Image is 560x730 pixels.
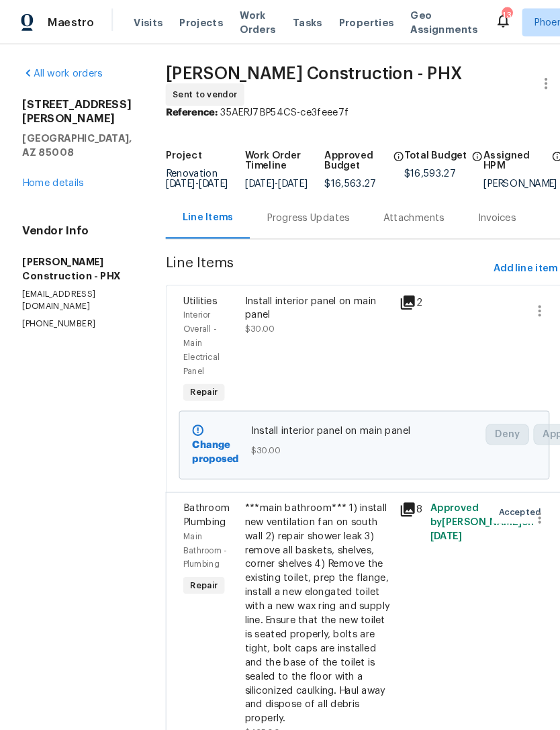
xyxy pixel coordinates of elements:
div: Progress Updates [255,202,334,216]
span: $30.00 [234,311,263,319]
span: - [234,171,294,181]
div: Line Items [175,201,223,215]
span: Sent to vendor [165,84,232,97]
span: Work Orders [230,8,264,35]
span: Renovation [158,162,218,181]
span: [DATE] [158,171,187,181]
span: $425.00 [234,697,268,705]
div: 8 [382,480,404,496]
span: [DATE] [412,508,442,518]
div: 2 [382,281,404,298]
button: Add line item [467,245,539,270]
h2: [STREET_ADDRESS][PERSON_NAME] [21,93,126,120]
span: Projects [172,15,214,28]
h5: Work Order Timeline [234,144,310,163]
span: [PERSON_NAME] Construction - PHX [158,62,442,79]
span: The total cost of line items that have been proposed by Opendoor. This sum includes line items th... [451,144,462,162]
span: Visits [128,15,156,28]
h4: Vendor Info [21,214,126,228]
span: Install interior panel on main panel [240,406,457,419]
span: The total cost of line items that have been approved by both Opendoor and the Trade Partner. This... [376,144,387,171]
span: Add line item [472,249,533,266]
span: The hpm assigned to this work order. [528,144,539,171]
span: Bathroom Plumbing [175,482,220,504]
div: Attachments [367,202,425,216]
span: Main Bathroom - Plumbing [175,509,218,544]
div: Invoices [457,202,494,216]
h5: [GEOGRAPHIC_DATA], AZ 85008 [21,126,126,152]
span: Repair [177,369,214,382]
h5: Project [158,144,193,154]
h5: Assigned HPM [463,144,524,163]
div: ***main bathroom*** 1) install new ventilation fan on south wall 2) repair shower leak 3) remove ... [234,480,374,694]
a: All work orders [21,66,98,75]
span: Phoenix [511,15,545,28]
span: Properties [324,15,377,28]
span: Approved by [PERSON_NAME] on [412,482,511,518]
span: $16,563.27 [310,171,360,181]
div: 35AERJ7BP54CS-ce3feee7f [158,101,539,115]
span: Repair [177,553,214,567]
div: 13 [480,8,489,21]
span: Line Items [158,245,467,270]
span: [DATE] [190,171,218,181]
div: [PERSON_NAME] [463,171,539,181]
span: Accepted [477,484,523,497]
h5: [PERSON_NAME] Construction - PHX [21,244,126,271]
span: [DATE] [266,171,294,181]
a: Home details [21,171,80,180]
span: Maestro [46,15,90,28]
p: [EMAIL_ADDRESS][DOMAIN_NAME] [21,276,126,299]
span: $30.00 [240,424,457,438]
h5: Approved Budget [310,144,371,163]
span: Tasks [280,17,308,26]
span: Geo Assignments [393,8,457,35]
span: Utilities [175,283,207,293]
button: Deny [465,406,506,426]
b: Change proposed [184,421,228,444]
span: $16,593.27 [387,162,436,171]
span: Interior Overall - Main Electrical Panel [175,298,210,359]
span: - [158,171,218,181]
span: [DATE] [234,171,263,181]
h5: Total Budget [387,144,447,154]
b: Reference: [158,103,208,113]
div: Install interior panel on main panel [234,281,374,308]
p: [PHONE_NUMBER] [21,304,126,316]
